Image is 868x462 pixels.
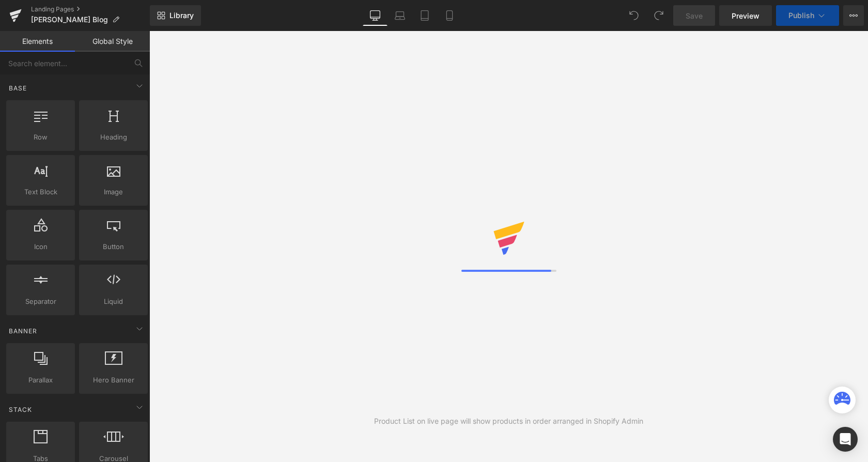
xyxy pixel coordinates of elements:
button: Publish [776,5,839,26]
a: Preview [719,5,772,26]
span: Heading [82,132,145,143]
span: Row [9,132,72,143]
a: Tablet [412,5,437,26]
a: Laptop [388,5,412,26]
button: Redo [648,5,669,26]
div: Product List on live page will show products in order arranged in Shopify Admin [374,415,643,427]
a: Mobile [437,5,462,26]
span: Separator [9,296,72,307]
span: Parallax [9,375,72,386]
span: Stack [8,405,33,414]
span: Save [686,10,703,21]
span: Publish [788,11,814,20]
a: Desktop [363,5,388,26]
a: New Library [150,5,201,26]
button: Undo [624,5,644,26]
span: [PERSON_NAME] Blog [31,16,108,24]
div: Open Intercom Messenger [833,427,858,452]
span: Button [82,241,145,252]
span: Text Block [9,187,72,197]
span: Image [82,187,145,197]
span: Banner [8,326,38,336]
a: Landing Pages [31,5,150,13]
span: Library [169,11,194,20]
span: Preview [732,10,760,21]
a: Global Style [75,31,150,52]
span: Hero Banner [82,375,145,386]
span: Liquid [82,296,145,307]
span: Icon [9,241,72,252]
button: More [843,5,864,26]
span: Base [8,83,28,93]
